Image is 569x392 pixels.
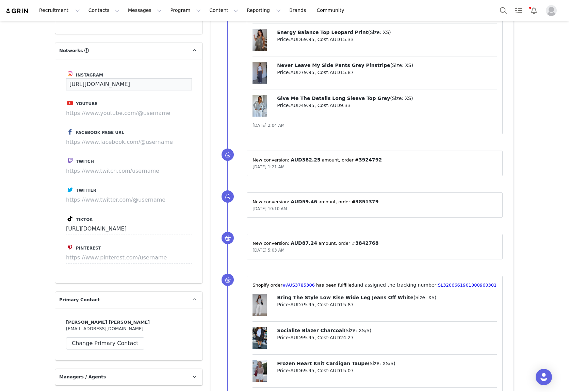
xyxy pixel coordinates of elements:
[290,335,314,340] span: AUD99.95
[536,369,552,385] div: Open Intercom Messenger
[76,73,103,78] span: Instagram
[277,301,497,308] p: Price: , Cost:
[66,337,144,350] button: Change Primary Contact
[291,199,317,204] span: AUD59.46
[166,3,205,18] button: Program
[277,29,497,36] p: ( )
[277,96,390,101] span: Give Me The Details Long Sleeve Top Grey
[66,320,150,325] strong: [PERSON_NAME] [PERSON_NAME]
[330,37,354,42] span: AUD15.33
[59,296,100,303] span: Primary Contact
[76,217,93,222] span: Tiktok
[346,328,370,333] span: Size: XS/S
[205,3,242,18] button: Content
[277,36,497,43] p: Price: , Cost:
[277,334,497,341] p: Price: , Cost:
[66,136,192,148] input: https://www.facebook.com/@username
[355,199,378,204] span: 3851379
[282,283,314,288] a: #AUS3785306
[290,37,314,42] span: AUD69.95
[5,8,29,14] img: grin logo
[290,103,314,108] span: AUD49.95
[66,252,192,264] input: https://www.pinterest.com/username
[76,159,94,164] span: Twitch
[277,294,497,301] p: ( )
[59,374,106,380] span: Managers / Agents
[277,361,368,366] span: Frozen Heart Knit Cardigan Taupe
[277,62,497,69] p: ( )
[277,328,344,333] span: Socialite Blazer Charcoal
[277,360,497,367] p: ( )
[277,95,497,102] p: ( )
[285,3,312,18] a: Brands
[277,295,413,300] span: Bring The Style Low Rise Wide Leg Jeans Off White
[438,283,497,288] a: SL3206661901000960301
[35,3,84,18] button: Recruitment
[354,282,438,288] span: and assigned the tracking ⁨number⁩:
[124,3,166,18] button: Messages
[290,368,314,373] span: AUD69.95
[253,206,287,211] span: [DATE] 10:10 AM
[290,302,314,307] span: AUD79.95
[76,246,101,251] span: Pinterest
[5,5,279,13] body: Rich Text Area. Press ALT-0 for help.
[76,188,96,193] span: Twitter
[526,3,541,18] button: Notifications
[253,248,284,253] span: [DATE] 5:03 AM
[277,63,390,68] span: Never Leave My Side Pants Grey Pinstripe
[253,156,497,164] p: New conversion: ⁨ ⁩ amount⁨⁩⁨, order #⁨ ⁩⁩
[370,361,393,366] span: Size: XS/S
[243,3,285,18] button: Reporting
[330,103,351,108] span: AUD9.33
[66,194,192,206] input: https://www.twitter.com/@username
[76,130,124,135] span: Facebook Page URL
[66,319,192,350] div: [EMAIL_ADDRESS][DOMAIN_NAME]
[330,335,354,340] span: AUD24.27
[355,240,378,246] span: 3842768
[330,70,354,75] span: AUD15.87
[84,3,124,18] button: Contacts
[66,78,192,90] input: https://www.instagram.com/username
[330,302,354,307] span: AUD15.87
[277,69,497,76] p: Price: , Cost:
[370,30,389,35] span: Size: XS
[253,283,354,288] span: ⁨Shopify⁩ order⁨ ⁩ has been fulfilled
[392,96,411,101] span: Size: XS
[496,3,511,18] button: Search
[511,3,526,18] a: Tasks
[66,165,192,177] input: https://www.twitch.com/username
[253,240,497,247] p: New conversion: ⁨ ⁩ amount⁨⁩⁨, order #⁨ ⁩⁩
[291,157,320,163] span: AUD382.25
[415,295,434,300] span: Size: XS
[542,5,564,16] button: Profile
[59,47,83,54] span: Networks
[277,367,497,374] p: Price: , Cost:
[66,107,192,119] input: https://www.youtube.com/@username
[253,165,284,169] span: [DATE] 1:21 AM
[290,70,314,75] span: AUD79.95
[330,368,354,373] span: AUD15.07
[277,102,497,109] p: Price: , Cost:
[253,198,497,205] p: New conversion: ⁨ ⁩ amount⁨⁩⁨, order #⁨ ⁩⁩
[253,123,284,128] span: [DATE] 2:04 AM
[392,63,411,68] span: Size: XS
[76,101,97,106] span: Youtube
[277,327,497,334] p: ( )
[67,71,73,76] img: instagram.svg
[313,3,352,18] a: Community
[359,157,382,163] span: 3924792
[291,240,317,246] span: AUD87.24
[66,223,192,235] input: https://www.tiktok.com/@username
[277,30,368,35] span: Energy Balance Top Leopard Print
[546,5,557,16] img: placeholder-profile.jpg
